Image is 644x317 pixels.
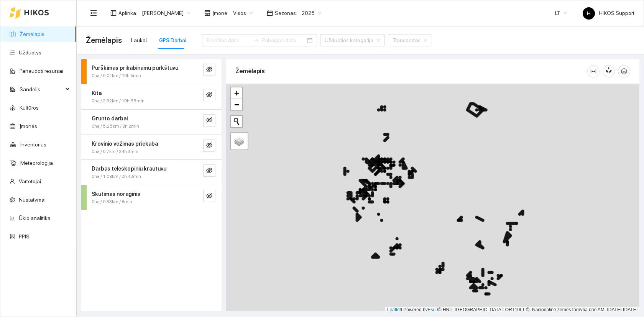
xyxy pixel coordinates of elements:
[587,65,600,77] button: column-width
[387,307,401,312] a: Leaflet
[203,64,215,76] button: eye-invisible
[253,37,259,43] span: to
[81,185,222,210] div: Skutimas noraginis0ha / 0.33km / 8mineye-invisible
[206,142,212,149] span: eye-invisible
[20,160,53,166] a: Meteorologija
[207,36,250,44] input: Pradžios data
[131,36,147,44] div: Laukai
[233,7,253,19] span: Visos
[20,105,39,111] a: Kultūros
[206,117,212,124] span: eye-invisible
[203,190,215,202] button: eye-invisible
[92,198,132,205] span: 0ha / 0.33km / 8min
[437,307,438,312] span: |
[206,66,212,74] span: eye-invisible
[555,7,567,19] span: LT
[588,68,599,74] span: column-width
[92,65,178,71] strong: Purškimas prikabinamu purkštuvu
[92,115,128,122] strong: Grunto darbai
[92,148,138,155] span: 0ha / 0.7km / 24h 3min
[20,123,37,129] a: Įmonės
[385,307,639,313] div: | Powered by © HNIT-[GEOGRAPHIC_DATA]; ORT10LT ©, Nacionalinė žemės tarnyba prie AM, [DATE]-[DATE]
[81,59,222,84] div: Purškimas prikabinamu purkštuvu0ha / 0.01km / 10h 6mineye-invisible
[81,135,222,160] div: Krovinio vežimas priekaba0ha / 0.7km / 24h 3mineye-invisible
[231,87,242,99] a: Zoom in
[118,9,137,17] span: Aplinka :
[234,88,239,98] span: +
[81,84,222,109] div: Kita0ha / 2.32km / 10h 55mineye-invisible
[20,141,46,148] a: Inventorius
[110,10,117,16] span: layout
[212,9,228,17] span: Įmonė :
[203,114,215,126] button: eye-invisible
[235,60,587,82] div: Žemėlapis
[92,123,139,130] span: 0ha / 5.25km / 9h 2min
[206,92,212,99] span: eye-invisible
[92,97,145,105] span: 0ha / 2.32km / 10h 55min
[20,68,63,74] a: Panaudoti resursai
[19,178,41,184] a: Vartotojai
[19,49,41,56] a: Užduotys
[20,31,44,37] a: Žemėlapis
[81,160,222,185] div: Darbas teleskopiniu krautuvu0ha / 1.09km / 2h 43mineye-invisible
[90,10,97,16] span: menu-fold
[86,34,122,46] span: Žemėlapis
[275,9,297,17] span: Sezonas :
[86,5,101,21] button: menu-fold
[19,215,51,221] a: Ūkio analitika
[262,36,306,44] input: Pabaigos data
[204,10,210,16] span: shop
[234,100,239,109] span: −
[19,233,30,240] a: PPIS
[587,7,591,20] span: H
[92,72,141,79] span: 0ha / 0.01km / 10h 6min
[231,116,242,127] button: Initiate a new search
[92,191,140,197] strong: Skutimas noraginis
[92,90,102,96] strong: Kita
[267,10,273,16] span: calendar
[92,141,158,147] strong: Krovinio vežimas priekaba
[203,140,215,152] button: eye-invisible
[92,173,141,180] span: 0ha / 1.09km / 2h 43min
[231,99,242,110] a: Zoom out
[81,110,222,135] div: Grunto darbai0ha / 5.25km / 9h 2mineye-invisible
[206,168,212,175] span: eye-invisible
[206,193,212,200] span: eye-invisible
[253,37,259,43] span: swap-right
[203,89,215,101] button: eye-invisible
[159,36,186,44] div: GPS Darbai
[142,7,191,19] span: Arvydas Paukštys
[19,197,46,203] a: Nustatymai
[20,82,63,97] span: Sandėlis
[92,166,166,172] strong: Darbas teleskopiniu krautuvu
[203,164,215,177] button: eye-invisible
[302,7,322,19] span: 2025
[428,307,436,312] a: Esri
[583,10,634,16] span: HIKOS Support
[231,133,248,149] a: Layers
